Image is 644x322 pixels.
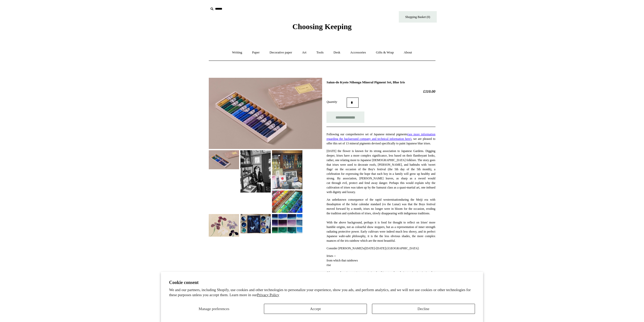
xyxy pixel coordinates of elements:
span: ([DATE]-[DATE]) [GEOGRAPHIC_DATA]: [364,247,419,250]
a: Writing [227,46,247,59]
img: Saiun-do Kyoto Nihonga Mineral Pigment Set, Blue Iris [272,214,302,233]
div: Page 2 [326,246,435,251]
span: Manage preferences [199,307,229,311]
span: Choosing Keeping [292,22,351,31]
a: Decorative paper [265,46,297,59]
img: Saiun-do Kyoto Nihonga Mineral Pigment Set, Blue Iris [209,214,239,237]
a: Art [298,46,311,59]
h1: Saiun-do Kyoto Nihonga Mineral Pigment Set, Blue Iris [326,80,435,84]
h2: Cookie consent [169,280,475,285]
a: About [399,46,417,59]
h2: £110.00 [326,89,435,94]
a: Paper [247,46,264,59]
img: Saiun-do Kyoto Nihonga Mineral Pigment Set, Blue Iris [272,191,302,213]
p: We and our partners, including Shopify, use cookies and other technologies to personalize your ex... [169,288,475,297]
span: Irises -- from which that rainbows rise [326,254,358,267]
button: Decline [372,304,475,314]
img: Saiun-do Kyoto Nihonga Mineral Pigment Set, Blue Iris [240,150,271,193]
a: Accessories [346,46,370,59]
a: Choosing Keeping [292,26,351,30]
a: Desk [329,46,345,59]
p: [DATE] the flower is known for its strong association to Japanese Gardens. Digging deeper, Irises... [326,149,435,194]
p: Consider [PERSON_NAME]'s [326,246,435,251]
label: Quantity [326,100,347,104]
a: Tools [312,46,328,59]
img: Saiun-do Kyoto Nihonga Mineral Pigment Set, Blue Iris [240,214,271,233]
img: Saiun-do Kyoto Nihonga Mineral Pigment Set, Blue Iris [272,150,302,189]
a: Shopping Basket (0) [399,11,437,23]
img: Saiun-do Kyoto Nihonga Mineral Pigment Set, Blue Iris [209,150,239,169]
img: Saiun-do Kyoto Nihonga Mineral Pigment Set, Blue Iris [209,78,322,149]
button: Accept [264,304,367,314]
p: Of course there is no strict prescription for this set, only a desire to give inspiration, but th... [326,270,435,289]
a: Gifts & Wrap [371,46,398,59]
button: Manage preferences [169,304,259,314]
a: Privacy Policy [257,293,279,297]
p: Following our comprehensive set of Japanese mineral pigments , we are pleased to offer this set o... [326,132,435,146]
p: An unbeknown consequence of the rapid westernisation adoption of the Solar calendar standard (vs ... [326,197,435,243]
